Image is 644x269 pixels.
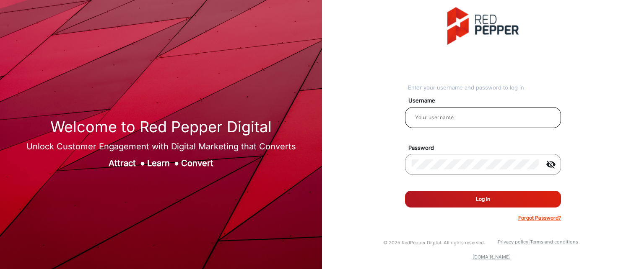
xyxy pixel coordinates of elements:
mat-label: Password [402,144,571,152]
mat-label: Username [402,97,571,105]
span: ● [174,158,179,168]
a: Terms and conditions [530,239,578,245]
button: Log In [405,191,561,208]
mat-icon: visibility_off [541,159,561,169]
a: [DOMAIN_NAME] [473,254,511,260]
small: © 2025 RedPepper Digital. All rights reserved. [383,240,485,246]
div: Enter your username and password to log in [408,84,561,92]
p: Forgot Password? [518,214,561,222]
span: ● [140,158,145,168]
div: Unlock Customer Engagement with Digital Marketing that Converts [26,140,296,153]
a: Privacy policy [498,239,528,245]
h1: Welcome to Red Pepper Digital [26,118,296,136]
a: | [528,239,530,245]
div: Attract Learn Convert [26,157,296,169]
img: vmg-logo [447,7,519,45]
input: Your username [412,113,554,123]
